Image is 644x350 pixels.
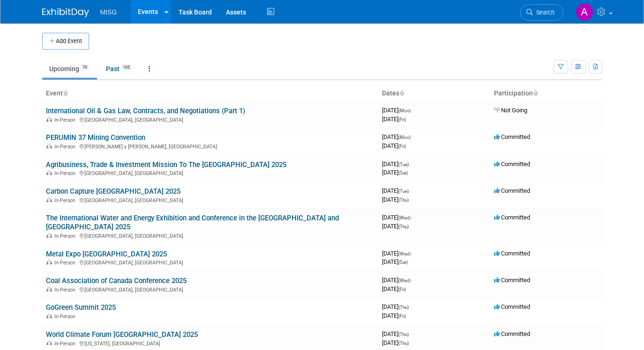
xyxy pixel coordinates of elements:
img: ExhibitDay [42,8,89,17]
span: [DATE] [382,285,406,292]
span: [DATE] [382,107,413,114]
span: Committed [494,303,530,310]
span: - [412,250,413,257]
a: World Climate Forum [GEOGRAPHIC_DATA] 2025 [46,330,198,339]
span: In-Person [54,287,78,293]
span: [DATE] [382,169,408,176]
a: Metal Expo [GEOGRAPHIC_DATA] 2025 [46,250,167,258]
span: [DATE] [382,258,408,265]
span: [DATE] [382,277,413,284]
span: (Thu) [398,197,409,203]
span: [DATE] [382,312,406,319]
span: (Wed) [398,215,411,220]
div: [PERSON_NAME] y [PERSON_NAME], [GEOGRAPHIC_DATA] [46,142,374,150]
a: Sort by Participation Type [533,89,538,97]
span: (Thu) [398,224,409,229]
a: Coal Association of Canada Conference 2025 [46,277,187,285]
div: [GEOGRAPHIC_DATA], [GEOGRAPHIC_DATA] [46,285,374,293]
th: Dates [378,86,490,102]
span: [DATE] [382,187,412,194]
span: In-Person [54,170,78,176]
span: - [412,277,413,284]
span: [DATE] [382,142,406,149]
span: (Thu) [398,341,409,346]
div: [GEOGRAPHIC_DATA], [GEOGRAPHIC_DATA] [46,169,374,176]
span: (Fri) [398,117,406,122]
span: [DATE] [382,339,409,346]
span: - [412,133,413,140]
span: In-Person [54,197,78,204]
span: (Tue) [398,189,409,194]
span: - [410,330,412,337]
span: (Mon) [398,135,411,140]
span: (Sat) [398,260,408,265]
a: Past105 [99,60,140,78]
span: In-Person [54,117,78,123]
img: In-Person Event [46,170,52,175]
a: Upcoming70 [42,60,97,78]
span: Committed [494,187,530,194]
span: Search [533,9,554,16]
button: Add Event [42,33,89,50]
a: Search [520,4,563,21]
a: PERUMIN 37 Mining Convention [46,133,145,142]
span: (Tue) [398,162,409,167]
span: Committed [494,133,530,140]
img: In-Person Event [46,287,52,292]
img: In-Person Event [46,314,52,318]
span: - [410,303,412,310]
span: Committed [494,160,530,168]
img: In-Person Event [46,341,52,345]
a: Agribusiness, Trade & Investment Mission To The [GEOGRAPHIC_DATA] 2025 [46,160,286,169]
th: Participation [490,86,602,102]
span: [DATE] [382,116,406,123]
span: MISG [100,8,117,16]
span: [DATE] [382,214,413,221]
span: [DATE] [382,303,412,310]
span: In-Person [54,260,78,266]
img: In-Person Event [46,117,52,122]
span: - [410,160,412,168]
span: [DATE] [382,330,412,337]
span: [DATE] [382,133,413,140]
img: In-Person Event [46,197,52,202]
span: (Thu) [398,305,409,310]
span: (Mon) [398,108,411,113]
span: Committed [494,250,530,257]
span: (Sat) [398,170,408,175]
a: Sort by Start Date [399,89,404,97]
a: The International Water and Energy Exhibition and Conference in the [GEOGRAPHIC_DATA] and [GEOGRA... [46,214,339,231]
span: - [412,107,413,114]
span: - [410,187,412,194]
div: [GEOGRAPHIC_DATA], [GEOGRAPHIC_DATA] [46,232,374,239]
span: (Fri) [398,144,406,149]
img: In-Person Event [46,233,52,238]
span: Committed [494,277,530,284]
span: 70 [80,64,90,71]
span: [DATE] [382,223,409,230]
span: (Wed) [398,251,411,256]
div: [GEOGRAPHIC_DATA], [GEOGRAPHIC_DATA] [46,116,374,123]
a: GoGreen Summit 2025 [46,303,116,312]
span: (Wed) [398,278,411,283]
span: In-Person [54,233,78,239]
span: In-Person [54,341,78,347]
a: International Oil & Gas Law, Contracts, and Negotiations (Part 1) [46,107,245,115]
span: (Fri) [398,314,406,319]
div: [GEOGRAPHIC_DATA], [GEOGRAPHIC_DATA] [46,258,374,266]
span: (Fri) [398,287,406,292]
span: Committed [494,214,530,221]
span: (Thu) [398,332,409,337]
span: [DATE] [382,250,413,257]
a: Carbon Capture [GEOGRAPHIC_DATA] 2025 [46,187,180,196]
span: [DATE] [382,196,409,203]
img: Aleina Almeida [576,3,593,21]
div: [US_STATE], [GEOGRAPHIC_DATA] [46,339,374,347]
span: In-Person [54,144,78,150]
img: In-Person Event [46,144,52,148]
span: In-Person [54,314,78,320]
span: 105 [120,64,133,71]
th: Event [42,86,378,102]
span: [DATE] [382,160,412,168]
img: In-Person Event [46,260,52,264]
